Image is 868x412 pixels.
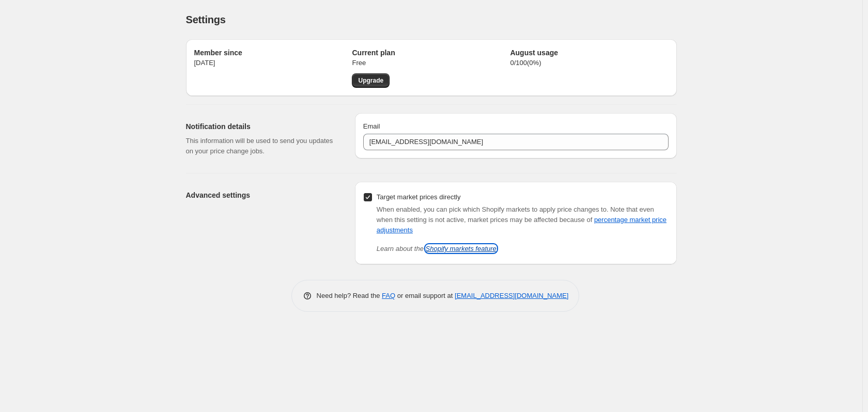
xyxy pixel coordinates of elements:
span: Need help? Read the [317,292,382,299]
span: Note that even when this setting is not active, market prices may be affected because of [377,205,667,234]
h2: Member since [194,47,352,58]
span: Target market prices directly [377,193,461,201]
h2: Notification details [186,121,338,132]
h2: Advanced settings [186,190,338,200]
h2: August usage [510,47,668,58]
span: When enabled, you can pick which Shopify markets to apply price changes to. [377,205,609,213]
a: [EMAIL_ADDRESS][DOMAIN_NAME] [455,292,568,299]
span: or email support at [395,292,455,299]
h2: Current plan [352,47,510,58]
span: Settings [186,14,226,25]
p: 0 / 100 ( 0 %) [510,58,668,68]
a: Shopify markets feature [426,245,497,252]
p: This information will be used to send you updates on your price change jobs. [186,136,338,156]
p: Free [352,58,510,68]
span: Email [363,122,380,130]
a: Upgrade [352,73,390,88]
span: Upgrade [358,76,383,85]
a: FAQ [382,292,395,299]
p: [DATE] [194,58,352,68]
i: Learn about the [377,245,497,252]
